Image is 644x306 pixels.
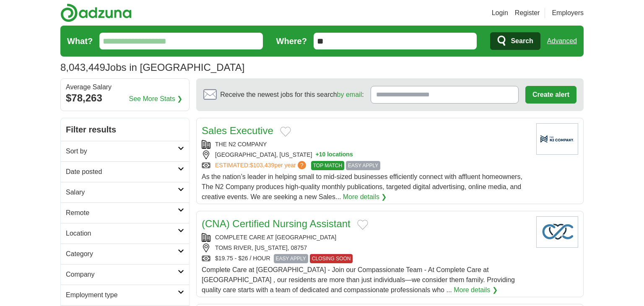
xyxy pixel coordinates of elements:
[202,173,522,200] span: As the nation’s leader in helping small to mid-sized businesses efficiently connect with affluent...
[202,125,273,136] a: Sales Executive
[552,8,584,18] a: Employers
[61,141,189,161] a: Sort by
[61,202,189,223] a: Remote
[343,192,387,202] a: More details ❯
[202,254,530,263] div: $19.75 - $26 / HOUR
[60,62,244,73] h1: Jobs in [GEOGRAPHIC_DATA]
[536,123,578,155] img: Company logo
[61,264,189,285] a: Company
[215,161,308,170] a: ESTIMATED:$103,439per year?
[250,162,274,169] span: $103,439
[61,285,189,305] a: Employment type
[66,84,184,91] div: Average Salary
[67,35,93,47] label: What?
[61,223,189,244] a: Location
[66,228,178,239] h2: Location
[66,270,178,280] h2: Company
[316,150,319,159] span: +
[337,91,362,98] a: by email
[61,161,189,182] a: Date posted
[61,244,189,264] a: Category
[66,290,178,300] h2: Employment type
[525,86,576,104] button: Create alert
[346,161,380,170] span: EASY APPLY
[547,33,577,49] a: Advanced
[202,150,530,159] div: [GEOGRAPHIC_DATA], [US_STATE]
[66,208,178,218] h2: Remote
[202,140,530,149] div: THE N2 COMPANY
[61,182,189,202] a: Salary
[220,90,364,100] span: Receive the newest jobs for this search :
[311,161,344,170] span: TOP MATCH
[490,32,540,50] button: Search
[280,127,291,137] button: Add to favorite jobs
[202,233,530,242] div: COMPLETE CARE AT [GEOGRAPHIC_DATA]
[202,266,515,293] span: Complete Care at [GEOGRAPHIC_DATA] - Join our Compassionate Team - At Complete Care at [GEOGRAPHI...
[298,161,306,169] span: ?
[515,8,540,18] a: Register
[61,118,189,141] h2: Filter results
[60,3,132,22] img: Adzuna logo
[66,249,178,259] h2: Category
[129,94,183,104] a: See More Stats ❯
[454,285,498,295] a: More details ❯
[316,150,353,159] button: +10 locations
[66,91,184,106] div: $78,263
[274,254,308,263] span: EASY APPLY
[66,167,178,177] h2: Date posted
[202,218,351,229] a: (CNA) Certified Nursing Assistant
[310,254,353,263] span: CLOSING SOON
[66,187,178,197] h2: Salary
[66,146,178,156] h2: Sort by
[357,220,368,230] button: Add to favorite jobs
[202,244,530,252] div: TOMS RIVER, [US_STATE], 08757
[276,35,307,47] label: Where?
[492,8,508,18] a: Login
[60,60,105,75] span: 8,043,449
[511,33,533,49] span: Search
[536,216,578,248] img: Company logo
